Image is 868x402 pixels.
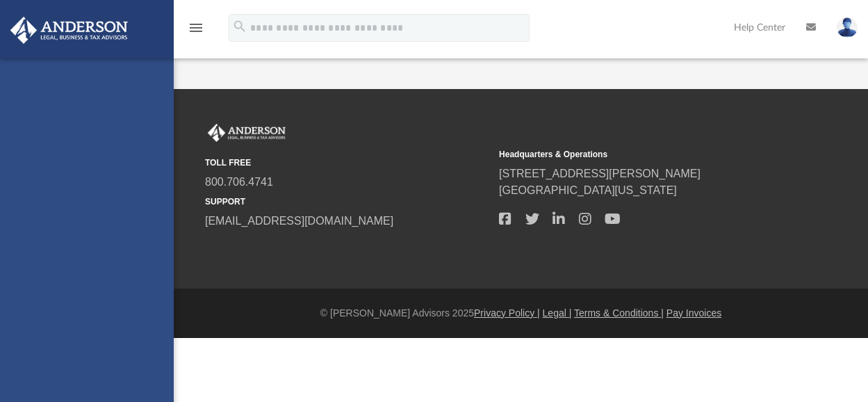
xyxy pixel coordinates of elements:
img: Anderson Advisors Platinum Portal [205,124,288,142]
a: [EMAIL_ADDRESS][DOMAIN_NAME] [205,215,393,227]
img: Anderson Advisors Platinum Portal [6,17,132,44]
small: SUPPORT [205,195,489,208]
a: Pay Invoices [666,307,721,319]
a: Legal | [543,307,572,319]
div: © [PERSON_NAME] Advisors 2025 [174,306,868,321]
a: Privacy Policy | [474,307,540,319]
img: User Pic [837,17,858,38]
a: 800.706.4741 [205,176,273,188]
a: [GEOGRAPHIC_DATA][US_STATE] [499,184,677,196]
small: Headquarters & Operations [499,148,783,161]
i: menu [188,19,204,36]
a: menu [188,26,204,36]
a: [STREET_ADDRESS][PERSON_NAME] [499,168,701,179]
i: search [232,19,247,34]
small: TOLL FREE [205,156,489,169]
a: Terms & Conditions | [574,307,664,319]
